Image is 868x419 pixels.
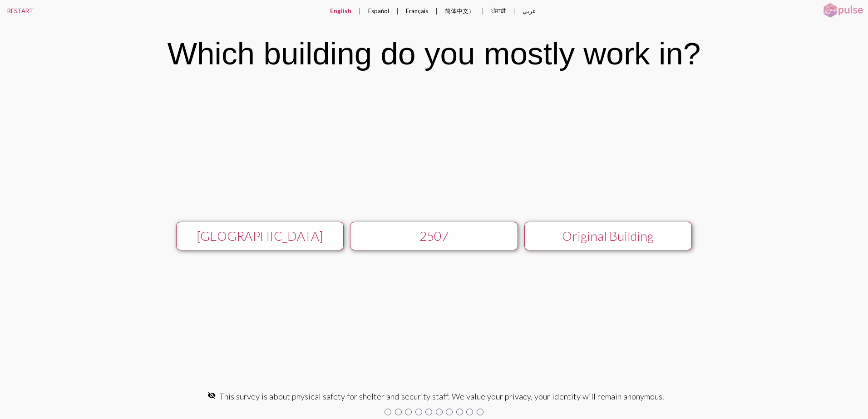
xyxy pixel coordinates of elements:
[350,222,518,250] button: 2507
[168,35,701,72] div: Which building do you mostly work in?
[176,222,344,250] button: [GEOGRAPHIC_DATA]
[820,2,866,19] img: pulsehorizontalsmall.png
[524,222,692,250] button: Original Building
[219,391,664,401] span: This survey is about physical safety for shelter and security staff. We value your privacy, your ...
[207,391,216,400] mat-icon: visibility_off
[185,229,335,244] div: [GEOGRAPHIC_DATA]
[359,229,509,244] div: 2507
[533,229,683,244] div: Original Building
